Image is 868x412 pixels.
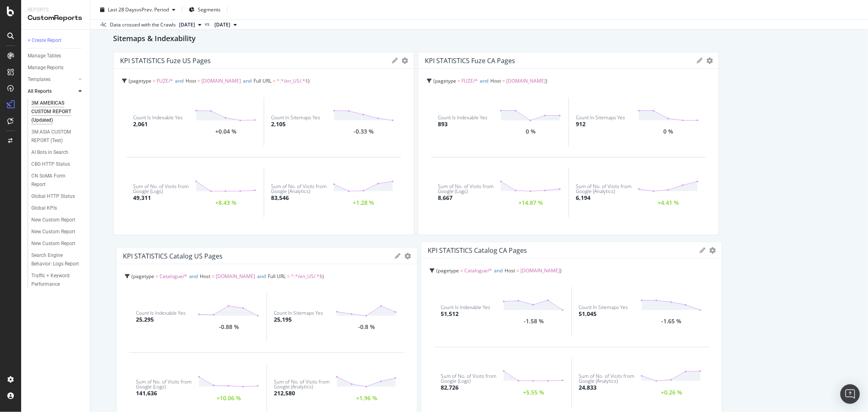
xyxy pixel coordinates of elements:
a: Traffic + Keyword Performance [31,272,84,289]
div: 49,311 [133,194,151,202]
div: +0.26 % [661,390,682,395]
span: ^.*/en_US/.*$ [291,273,322,280]
a: Global KPIs [31,204,84,213]
div: Count Is Indexable Yes [441,305,490,310]
span: and [480,77,488,84]
div: CN SoMA Form Report [31,172,77,189]
div: Sum of No. of Visits from Google (Analytics) [274,379,336,389]
div: -0.33 % [354,129,374,134]
div: 51,045 [579,310,597,318]
div: KPI STATISTICS Fuze CA Pages [425,57,515,65]
div: 82,726 [441,384,459,392]
span: Host [490,77,501,84]
a: Manage Tables [28,52,84,60]
span: and [189,273,198,280]
div: gear [706,58,713,64]
span: = [273,77,275,84]
div: Open Intercom Messenger [840,384,860,404]
span: = [460,267,463,274]
div: Count In Sitemaps Yes [579,305,628,310]
a: 3M AMERICAS CUSTOM REPORT (Updated) [31,99,84,125]
div: 3M AMERICAS CUSTOM REPORT (Updated) [31,99,80,125]
div: Sum of No. of Visits from Google (Analytics) [579,374,641,384]
div: gear [402,58,408,64]
div: 25,195 [274,316,292,324]
div: 51,512 [441,310,459,318]
div: +10.06 % [216,396,241,401]
div: Templates [28,75,50,84]
div: Sum of No. of Visits from Google (Logs) [133,184,195,194]
div: 893 [438,120,448,128]
div: KPI STATISTICS Catalog US Pages [123,252,223,260]
span: pagetype [133,273,154,280]
div: New Custom Report [31,239,75,248]
div: New Custom Report [31,228,75,236]
a: CBG HTTP Status [31,160,84,169]
div: gear [710,248,716,253]
span: pagetype [438,267,459,274]
div: New Custom Report [31,216,75,224]
a: New Custom Report [31,216,84,224]
div: KPI STATISTICS Catalog CA Pages [428,246,527,254]
div: Sitemaps & Indexability [113,33,845,46]
div: +14.87 % [518,200,543,206]
span: Full URL [268,273,286,280]
span: [DOMAIN_NAME] [201,77,241,84]
a: New Custom Report [31,228,84,236]
span: pagetype [130,77,151,84]
a: Templates [28,75,76,84]
div: 0 % [526,129,536,134]
span: FUZE/* [157,77,173,84]
div: +1.96 % [356,396,377,401]
a: All Reports [28,87,76,96]
span: vs Prev. Period [137,6,169,13]
div: CBG HTTP Status [31,160,70,169]
div: gear [405,253,411,259]
span: Host [186,77,196,84]
div: KPI STATISTICS Fuze US Pagesgeargearpagetype = FUZE/*andHost = [DOMAIN_NAME]andFull URL = ^.*/en_... [113,52,414,235]
span: [DOMAIN_NAME] [216,273,255,280]
h2: Sitemaps & Indexability [113,33,196,46]
div: Data crossed with the Crawls [110,21,176,28]
div: 8,667 [438,194,453,202]
div: 212,580 [274,389,295,397]
div: Global HTTP Status [31,192,75,201]
span: Host [200,273,210,280]
div: Traffic + Keyword Performance [31,272,79,289]
span: = [197,77,200,84]
div: +8.43 % [215,200,236,206]
span: 2025 Sep. 28th [179,21,195,28]
span: = [502,77,505,84]
button: [DATE] [176,20,205,30]
div: Search Engine Behavior: Logs Report [31,251,79,268]
a: Manage Reports [28,64,84,72]
div: -0.88 % [219,324,239,330]
div: +1.28 % [353,200,374,206]
div: Count In Sitemaps Yes [271,115,320,120]
a: 3M ASIA CUSTOM REPORT (Test) [31,128,84,145]
div: KPI STATISTICS Fuze US Pages [120,57,211,65]
div: KPI STATISTICS Fuze CA Pagesgeargearpagetype = FUZE/*andHost = [DOMAIN_NAME]Count Is Indexable Ye... [418,52,719,235]
a: + Create Report [28,36,84,45]
span: and [243,77,251,84]
div: Manage Tables [28,52,61,60]
span: Host [505,267,515,274]
div: All Reports [28,87,52,96]
span: = [155,273,158,280]
div: 24,833 [579,384,597,392]
div: +4.41 % [658,200,679,206]
span: Last 28 Days [108,6,137,13]
div: Sum of No. of Visits from Google (Analytics) [576,184,638,194]
div: CustomReports [28,13,83,23]
div: Count In Sitemaps Yes [576,115,625,120]
span: = [457,77,460,84]
span: FUZE/* [461,77,478,84]
div: Reports [28,7,83,13]
span: and [494,267,503,274]
button: [DATE] [211,20,240,30]
span: Catalogue/* [464,267,492,274]
div: 25,295 [136,316,154,324]
span: [DOMAIN_NAME] [520,267,560,274]
div: 6,194 [576,194,590,202]
div: Sum of No. of Visits from Google (Logs) [136,379,198,389]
